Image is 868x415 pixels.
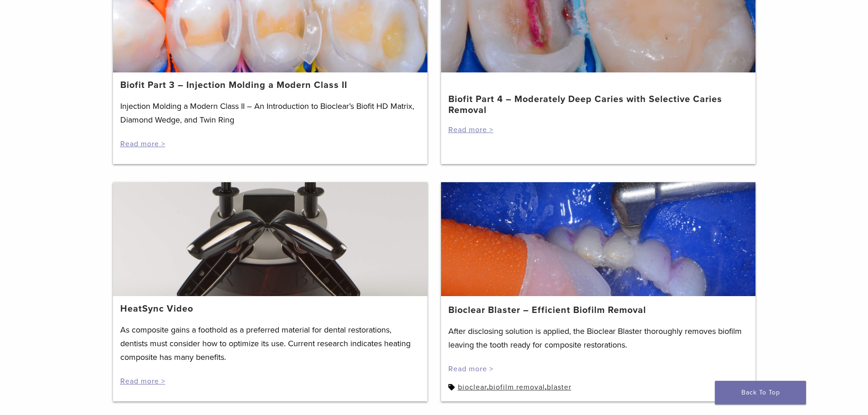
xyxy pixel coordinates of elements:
a: blaster [547,383,571,392]
a: bioclear [458,383,487,392]
a: Biofit Part 3 – Injection Molding a Modern Class II [120,80,347,91]
p: Injection Molding a Modern Class II – An Introduction to Bioclear’s Biofit HD Matrix, Diamond Wed... [120,99,420,127]
a: Back To Top [715,381,806,405]
a: Read more > [448,125,493,134]
div: , , [448,382,748,393]
p: As composite gains a foothold as a preferred material for dental restorations, dentists must cons... [120,323,420,364]
a: Read more > [120,139,165,149]
a: Biofit Part 4 – Moderately Deep Caries with Selective Caries Removal [448,94,748,116]
p: After disclosing solution is applied, the Bioclear Blaster thoroughly removes biofilm leaving the... [448,324,748,352]
a: biofilm removal [489,383,545,392]
a: Bioclear Blaster – Efficient Biofilm Removal [448,305,646,316]
a: HeatSync Video [120,303,193,314]
a: Read more > [120,377,165,386]
a: Read more > [448,364,493,374]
